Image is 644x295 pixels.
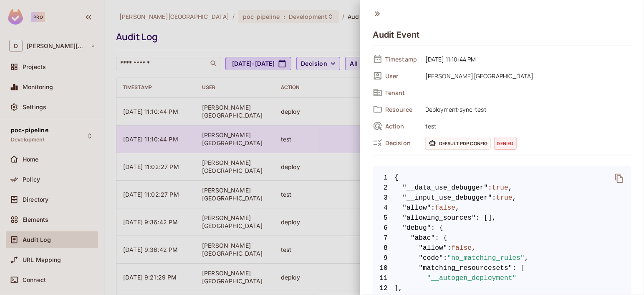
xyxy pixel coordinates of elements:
[385,122,419,130] span: Action
[385,105,419,113] span: Resource
[447,253,525,263] span: "no_matching_rules"
[385,72,419,80] span: User
[427,273,517,283] span: "__autogen_deployment"
[513,263,525,273] span: : [
[421,71,631,81] span: [PERSON_NAME][GEOGRAPHIC_DATA]
[476,213,496,223] span: : [],
[373,253,394,263] span: 9
[373,193,394,203] span: 3
[373,233,394,243] span: 7
[394,173,399,183] span: {
[455,203,460,213] span: ,
[403,193,492,203] span: "__input_use_debugger"
[403,203,431,213] span: "allow"
[385,139,419,147] span: Decision
[421,104,631,114] span: Deployment:sync-test
[492,183,508,193] span: true
[431,223,443,233] span: : {
[472,243,476,253] span: ,
[403,183,488,193] span: "__data_use_debugger"
[419,243,447,253] span: "allow"
[421,121,631,131] span: test
[373,283,394,293] span: 12
[373,263,394,273] span: 10
[373,223,394,233] span: 6
[385,89,419,97] span: Tenant
[403,223,431,233] span: "debug"
[403,213,476,223] span: "allowing_sources"
[373,203,394,213] span: 4
[419,263,513,273] span: "matching_resourcesets"
[508,183,513,193] span: ,
[373,183,394,193] span: 2
[488,183,492,193] span: :
[419,253,444,263] span: "code"
[373,30,420,40] h4: Audit Event
[447,243,452,253] span: :
[435,233,447,243] span: : {
[609,168,629,188] button: delete
[431,203,435,213] span: :
[425,137,491,150] span: Default PDP config
[373,273,394,283] span: 11
[373,283,631,293] span: ],
[443,253,447,263] span: :
[385,55,419,63] span: Timestamp
[373,173,394,183] span: 1
[421,54,631,64] span: [DATE] 11:10:44 PM
[373,243,394,253] span: 8
[492,193,496,203] span: :
[435,203,456,213] span: false
[496,193,513,203] span: true
[411,233,435,243] span: "abac"
[513,193,517,203] span: ,
[452,243,472,253] span: false
[373,213,394,223] span: 5
[494,137,517,150] span: denied
[525,253,529,263] span: ,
